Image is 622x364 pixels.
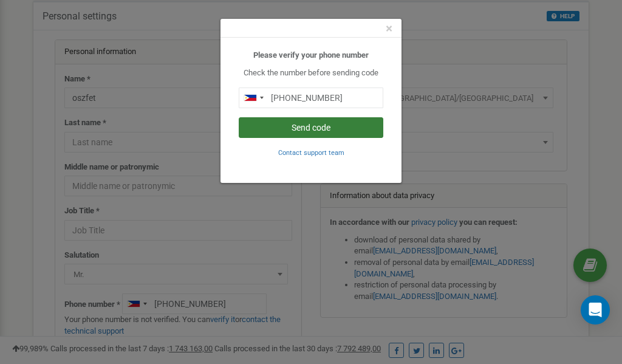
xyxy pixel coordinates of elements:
[239,117,383,138] button: Send code
[239,67,383,79] p: Check the number before sending code
[239,88,383,108] input: 0905 123 4567
[386,21,392,36] span: ×
[278,149,344,157] small: Contact support team
[239,88,267,108] div: Telephone country code
[386,22,392,35] button: Close
[253,50,369,60] b: Please verify your phone number
[581,295,610,325] div: Open Intercom Messenger
[278,148,344,157] a: Contact support team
